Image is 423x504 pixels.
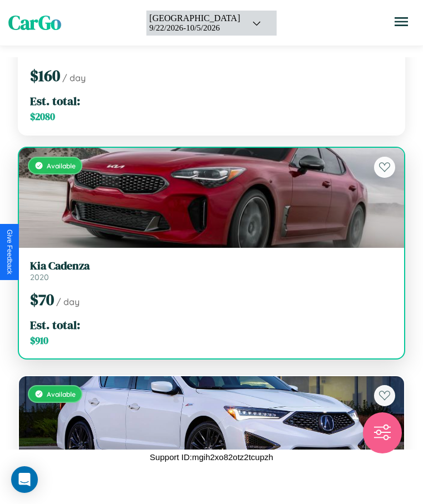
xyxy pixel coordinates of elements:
[149,23,240,33] div: 9 / 22 / 2026 - 10 / 5 / 2026
[62,72,86,83] span: / day
[150,450,273,465] p: Support ID: mgih2xo82otz2tcupzh
[30,289,54,310] span: $ 70
[47,390,76,398] span: Available
[8,9,61,36] span: CarGo
[149,13,240,23] div: [GEOGRAPHIC_DATA]
[30,65,60,86] span: $ 160
[30,93,80,109] span: Est. total:
[56,296,80,307] span: / day
[30,110,55,123] span: $ 2080
[30,334,48,347] span: $ 910
[6,229,13,275] div: Give Feedback
[47,162,76,170] span: Available
[30,259,393,272] h3: Kia Cadenza
[30,317,80,333] span: Est. total:
[30,272,49,282] span: 2020
[11,466,38,493] div: Open Intercom Messenger
[30,259,393,282] a: Kia Cadenza2020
